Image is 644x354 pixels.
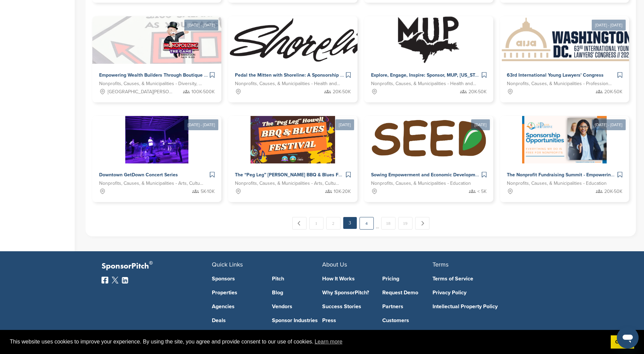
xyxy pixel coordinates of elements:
[99,72,241,78] span: Empowering Wealth Builders Through Boutique Hotel Ownership
[99,80,204,87] span: Nonprofits, Causes, & Municipalities - Diversity, Equity and Inclusion
[184,119,218,130] div: [DATE] - [DATE]
[292,217,307,230] a: ← Previous
[507,72,604,78] span: 63rd International Young Lawyers' Congress
[617,327,639,349] iframe: Button to launch messaging window
[212,290,262,295] a: Properties
[433,304,533,309] a: Intellectual Property Policy
[507,80,612,87] span: Nonprofits, Causes, & Municipalities - Professional Development
[382,290,433,295] a: Request Demo
[322,304,372,309] a: Success Stories
[415,217,429,230] a: Next →
[314,337,344,347] a: learn more about cookies
[102,277,108,283] img: Facebook
[108,88,174,96] span: [GEOGRAPHIC_DATA][PERSON_NAME]
[322,261,347,268] span: About Us
[201,188,215,195] span: 5K-10K
[272,318,322,323] a: Sponsor Industries
[343,217,357,229] em: 3
[191,88,215,96] span: 100K-500K
[364,116,495,163] img: Sponsorpitch &
[272,304,322,309] a: Vendors
[500,16,635,64] img: Sponsorpitch &
[102,261,212,271] p: SponsorPitch
[99,172,178,178] span: Downtown GetDown Concert Series
[382,318,433,323] a: Customers
[92,16,270,64] img: Sponsorpitch &
[360,217,374,230] a: 4
[611,335,634,349] a: dismiss cookie message
[99,180,204,187] span: Nonprofits, Causes, & Municipalities - Arts, Culture and Humanities
[212,318,262,323] a: Deals
[433,276,533,281] a: Terms of Service
[592,119,626,130] div: [DATE] - [DATE]
[507,180,607,187] span: Nonprofits, Causes, & Municipalities - Education
[322,318,372,323] a: Press
[251,116,335,163] img: Sponsorpitch &
[235,172,353,178] span: The “Peg Leg” [PERSON_NAME] BBQ & Blues Festival
[371,172,490,178] span: Sowing Empowerment and Economic Development 5K
[228,16,357,102] a: Sponsorpitch & Pedal the Mitten with Shoreline: A Sponsorship Opportunity with Impact Nonprofits,...
[92,5,221,102] a: [DATE] - [DATE] Sponsorpitch & Empowering Wealth Builders Through Boutique Hotel Ownership Nonpro...
[468,88,486,96] span: 20K-50K
[272,276,322,281] a: Pitch
[272,290,322,295] a: Blog
[381,217,395,230] a: 18
[382,304,433,309] a: Partners
[212,261,243,268] span: Quick Links
[228,16,385,64] img: Sponsorpitch &
[433,290,533,295] a: Privacy Policy
[371,72,549,78] span: Explore, Engage, Inspire: Sponsor, MUP, [US_STATE]'s Premier Cycling Adventure
[376,217,379,229] span: …
[184,20,218,31] div: [DATE] - [DATE]
[125,116,189,163] img: Sponsorpitch &
[371,80,476,87] span: Nonprofits, Causes, & Municipalities - Health and Wellness
[212,304,262,309] a: Agencies
[235,180,340,187] span: Nonprofits, Causes, & Municipalities - Arts, Culture and Humanities
[333,88,351,96] span: 20K-50K
[364,105,493,202] a: [DATE] Sponsorpitch & Sowing Empowerment and Economic Development 5K Nonprofits, Causes, & Munici...
[322,276,372,281] a: How It Works
[397,16,460,64] img: Sponsorpitch &
[382,276,433,281] a: Pricing
[335,119,354,130] div: [DATE]
[334,188,351,195] span: 10K-20K
[112,277,118,283] img: Twitter
[592,20,626,31] div: [DATE] - [DATE]
[326,217,341,230] a: 2
[364,16,493,102] a: Sponsorpitch & Explore, Engage, Inspire: Sponsor, MUP, [US_STATE]'s Premier Cycling Adventure Non...
[92,105,221,202] a: [DATE] - [DATE] Sponsorpitch & Downtown GetDown Concert Series Nonprofits, Causes, & Municipaliti...
[604,188,622,195] span: 20K-50K
[500,5,629,102] a: [DATE] - [DATE] Sponsorpitch & 63rd International Young Lawyers' Congress Nonprofits, Causes, & M...
[371,180,471,187] span: Nonprofits, Causes, & Municipalities - Education
[212,276,262,281] a: Sponsors
[522,116,607,163] img: Sponsorpitch &
[471,119,490,130] div: [DATE]
[235,72,393,78] span: Pedal the Mitten with Shoreline: A Sponsorship Opportunity with Impact
[322,290,372,295] a: Why SponsorPitch?
[149,259,153,267] span: ®
[228,105,357,202] a: [DATE] Sponsorpitch & The “Peg Leg” [PERSON_NAME] BBQ & Blues Festival Nonprofits, Causes, & Muni...
[500,105,629,202] a: [DATE] - [DATE] Sponsorpitch & The Nonprofit Fundraising Summit - Empowering Nonprofits. Unlockin...
[433,261,448,268] span: Terms
[604,88,622,96] span: 20K-50K
[477,188,486,195] span: < 5K
[235,80,340,87] span: Nonprofits, Causes, & Municipalities - Health and Wellness
[10,337,605,347] span: This website uses cookies to improve your experience. By using the site, you agree and provide co...
[309,217,324,230] a: 1
[398,217,412,230] a: 19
